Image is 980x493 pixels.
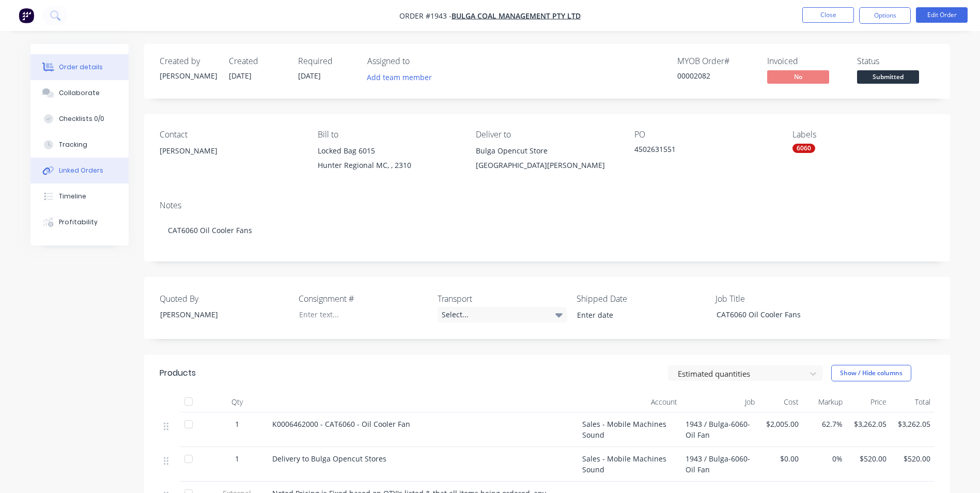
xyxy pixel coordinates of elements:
[476,144,617,173] div: Bulga Opencut Store [GEOGRAPHIC_DATA][PERSON_NAME]
[916,7,968,23] button: Edit Order
[399,11,452,21] span: Order #1943 -
[229,56,286,66] div: Created
[30,209,129,235] button: Profitability
[206,392,268,412] div: Qty
[318,158,459,173] div: Hunter Regional MC, , 2310
[767,56,845,66] div: Invoiced
[30,54,129,80] button: Order details
[807,453,843,464] span: 0%
[367,70,438,84] button: Add team member
[59,140,87,149] div: Tracking
[59,218,98,227] div: Profitability
[851,419,886,429] span: $3,262.05
[298,71,321,81] span: [DATE]
[891,392,935,412] div: Total
[160,367,196,379] div: Products
[578,412,681,447] div: Sales - Mobile Machines Sound
[299,292,428,305] label: Consignment #
[681,412,759,447] div: 1943 / Bulga-6060-Oil Fan
[895,419,930,429] span: $3,262.05
[792,130,934,140] div: Labels
[59,114,104,124] div: Checklists 0/0
[634,144,764,158] div: 4502631551
[160,70,216,81] div: [PERSON_NAME]
[152,307,281,322] div: [PERSON_NAME]
[318,130,459,140] div: Bill to
[438,307,567,322] div: Select...
[857,56,935,66] div: Status
[160,144,301,177] div: [PERSON_NAME]
[792,144,815,153] div: 6060
[367,56,471,66] div: Assigned to
[160,56,216,66] div: Created by
[160,130,301,140] div: Contact
[361,70,437,84] button: Add team member
[802,7,854,23] button: Close
[807,419,843,429] span: 62.7%
[677,56,755,66] div: MYOB Order #
[859,7,911,24] button: Options
[235,419,239,429] span: 1
[831,365,911,381] button: Show / Hide columns
[847,392,891,412] div: Price
[681,392,759,412] div: Job
[272,419,410,429] span: K0006462000 - CAT6060 - Oil Cooler Fan
[59,63,103,72] div: Order details
[759,392,803,412] div: Cost
[851,453,886,464] span: $520.00
[19,8,34,23] img: Factory
[476,144,617,177] div: Bulga Opencut Store [GEOGRAPHIC_DATA][PERSON_NAME]
[160,201,935,210] div: Notes
[30,183,129,209] button: Timeline
[715,292,845,305] label: Job Title
[160,144,301,158] div: [PERSON_NAME]
[577,292,706,305] label: Shipped Date
[318,144,459,177] div: Locked Bag 6015Hunter Regional MC, , 2310
[235,453,239,464] span: 1
[634,130,776,140] div: PO
[570,307,698,323] input: Enter date
[59,192,86,201] div: Timeline
[763,453,799,464] span: $0.00
[160,292,289,305] label: Quoted By
[160,214,935,246] div: CAT6060 Oil Cooler Fans
[681,447,759,482] div: 1943 / Bulga-6060-Oil Fan
[30,158,129,183] button: Linked Orders
[476,130,617,140] div: Deliver to
[59,166,103,175] div: Linked Orders
[767,70,829,83] span: No
[708,307,837,322] div: CAT6060 Oil Cooler Fans
[298,56,355,66] div: Required
[59,88,100,98] div: Collaborate
[857,70,919,83] span: Submitted
[895,453,930,464] span: $520.00
[578,447,681,482] div: Sales - Mobile Machines Sound
[30,106,129,132] button: Checklists 0/0
[452,11,581,21] a: Bulga Coal Management Pty Ltd
[677,70,755,81] div: 00002082
[857,70,919,86] button: Submitted
[803,392,847,412] div: Markup
[763,419,799,429] span: $2,005.00
[578,392,681,412] div: Account
[30,132,129,158] button: Tracking
[272,454,386,464] span: Delivery to Bulga Opencut Stores
[229,71,252,81] span: [DATE]
[30,80,129,106] button: Collaborate
[438,292,567,305] label: Transport
[318,144,459,158] div: Locked Bag 6015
